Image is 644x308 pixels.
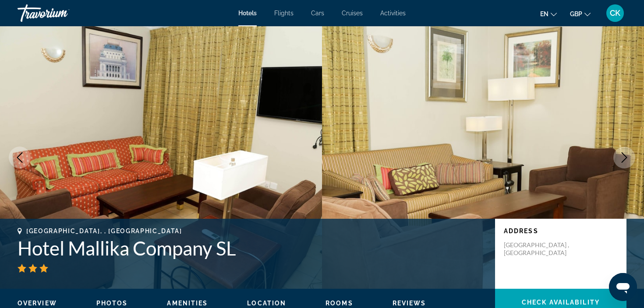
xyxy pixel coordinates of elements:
[247,299,286,307] button: Location
[393,299,426,307] button: Reviews
[167,299,208,307] button: Amenities
[18,300,57,307] span: Overview
[311,10,324,17] a: Cars
[18,299,57,307] button: Overview
[540,10,548,17] span: en
[238,10,257,17] a: Hotels
[274,10,294,17] a: Flights
[540,7,557,20] button: Change language
[18,2,105,24] a: Travorium
[380,10,406,17] a: Activities
[96,299,128,307] button: Photos
[610,9,620,17] span: CK
[570,7,591,20] button: Change currency
[9,147,31,168] button: Previous image
[342,10,363,17] a: Cruises
[326,299,353,307] button: Rooms
[570,10,582,17] span: GBP
[96,300,128,307] span: Photos
[613,147,635,168] button: Next image
[504,227,618,234] p: Address
[26,227,182,234] span: [GEOGRAPHIC_DATA], , [GEOGRAPHIC_DATA]
[18,237,486,259] h1: Hotel Mallika Company SL
[167,300,208,307] span: Amenities
[604,4,626,22] button: User Menu
[393,300,426,307] span: Reviews
[326,300,353,307] span: Rooms
[504,241,574,257] p: [GEOGRAPHIC_DATA] , [GEOGRAPHIC_DATA]
[247,300,286,307] span: Location
[609,273,637,301] iframe: Button to launch messaging window
[522,299,600,306] span: Check Availability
